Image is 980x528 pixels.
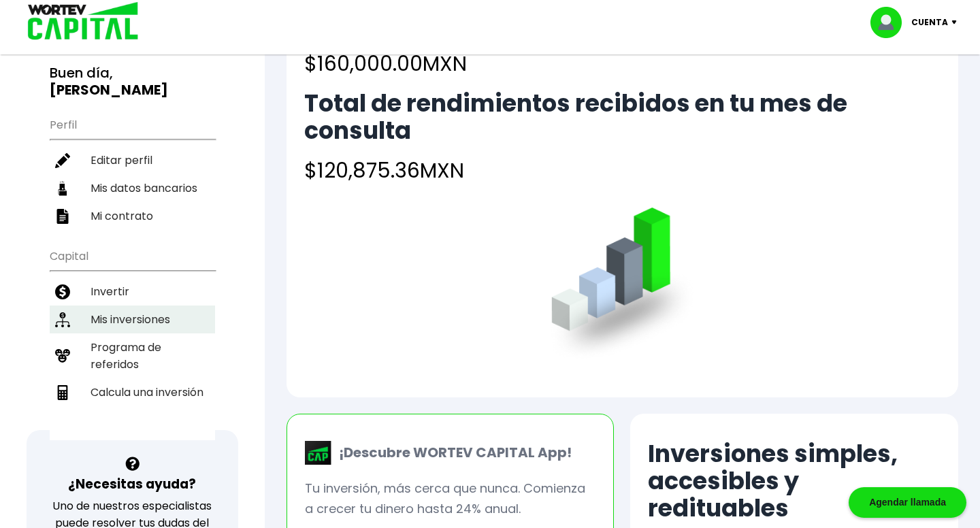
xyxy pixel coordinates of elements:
h3: ¿Necesitas ayuda? [68,474,196,494]
img: profile-image [870,7,911,38]
a: Calcula una inversión [50,378,215,406]
h2: Inversiones simples, accesibles y redituables [648,440,941,522]
a: Mi contrato [50,202,215,230]
img: editar-icon.952d3147.svg [55,153,70,168]
p: Tu inversión, más cerca que nunca. Comienza a crecer tu dinero hasta 24% anual. [305,478,596,519]
ul: Perfil [50,110,215,230]
div: Agendar llamada [849,487,966,518]
a: Mis datos bancarios [50,174,215,202]
p: Cuenta [911,12,948,33]
b: [PERSON_NAME] [50,80,168,99]
img: datos-icon.10cf9172.svg [55,181,70,196]
img: calculadora-icon.17d418c4.svg [55,385,70,400]
img: contrato-icon.f2db500c.svg [55,209,70,224]
img: invertir-icon.b3b967d7.svg [55,284,70,299]
img: recomiendanos-icon.9b8e9327.svg [55,348,70,363]
a: Editar perfil [50,146,215,174]
h3: Buen día, [50,65,215,99]
h4: $120,875.36 MXN [304,155,941,186]
a: Programa de referidos [50,333,215,378]
a: Mis inversiones [50,306,215,333]
img: grafica.516fef24.png [545,208,700,362]
ul: Capital [50,241,215,440]
h4: $160,000.00 MXN [304,48,646,79]
p: ¡Descubre WORTEV CAPITAL App! [332,442,572,463]
a: Invertir [50,278,215,306]
img: icon-down [948,20,966,24]
h2: Total de rendimientos recibidos en tu mes de consulta [304,90,941,144]
img: wortev-capital-app-icon [305,441,332,465]
img: inversiones-icon.6695dc30.svg [55,312,70,327]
